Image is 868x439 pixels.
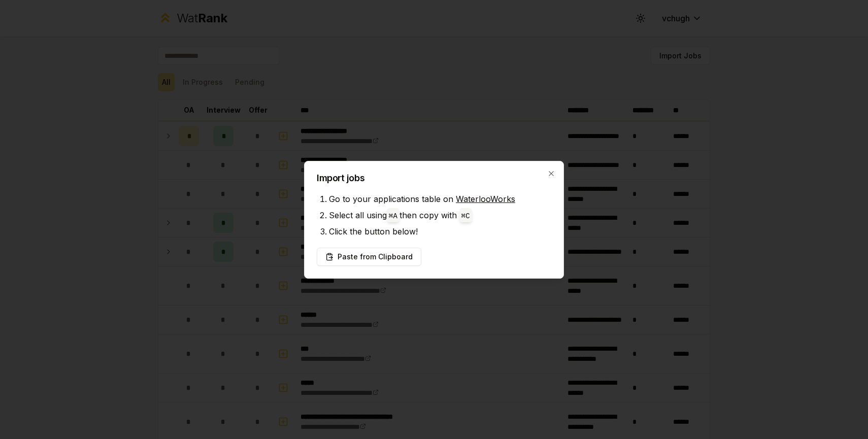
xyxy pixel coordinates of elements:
[317,248,421,266] button: Paste from Clipboard
[461,212,470,220] code: ⌘ C
[456,194,515,204] a: WaterlooWorks
[389,212,397,220] code: ⌘ A
[329,191,551,207] li: Go to your applications table on
[317,174,551,183] h2: Import jobs
[329,223,551,240] li: Click the button below!
[329,207,551,223] li: Select all using then copy with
